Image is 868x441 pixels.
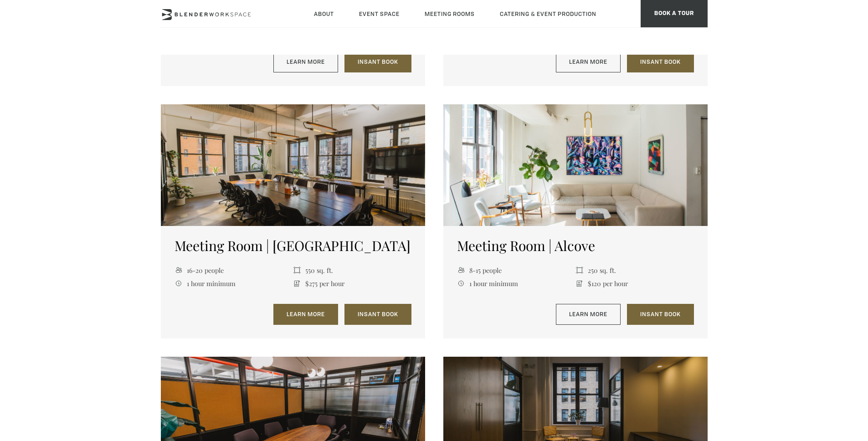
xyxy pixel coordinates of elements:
li: 550 sq. ft. [293,263,411,277]
a: Learn More [556,304,621,325]
a: Insant Book [627,304,694,325]
h5: Meeting Room | [GEOGRAPHIC_DATA] [175,237,411,254]
a: Learn More [273,51,338,72]
li: 1 hour minimum [175,277,293,290]
li: 250 sq. ft. [575,263,694,277]
a: Insant Book [344,51,411,72]
a: Insant Book [344,304,411,325]
h5: Meeting Room | Alcove [457,237,694,254]
iframe: Chat Widget [704,324,868,441]
a: Learn More [273,304,338,325]
li: $120 per hour [575,277,694,290]
li: 16-20 people [175,263,293,277]
a: Learn More [556,51,621,72]
li: 8-15 people [457,263,575,277]
li: 1 hour minimum [457,277,575,290]
li: $275 per hour [293,277,411,290]
a: Insant Book [627,51,694,72]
